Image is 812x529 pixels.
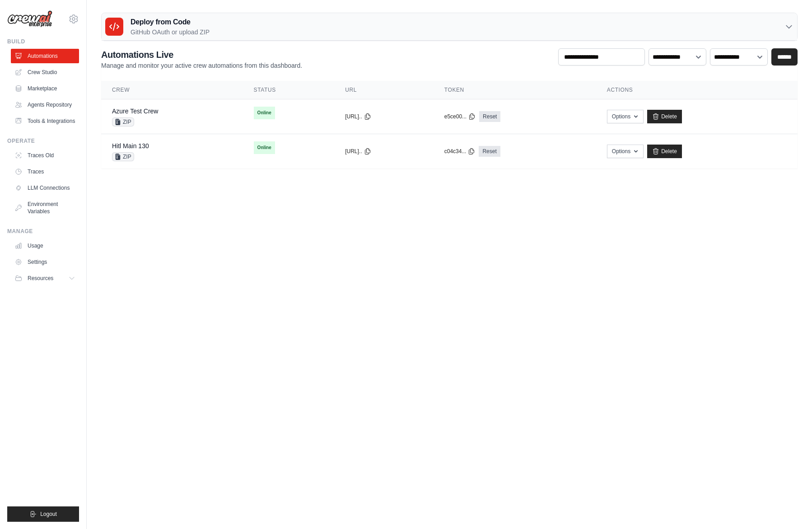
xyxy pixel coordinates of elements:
[479,146,500,157] a: Reset
[101,81,243,99] th: Crew
[11,65,79,80] a: Crew Studio
[254,141,275,154] span: Online
[7,137,79,145] div: Operate
[11,255,79,269] a: Settings
[607,110,644,123] button: Options
[444,148,476,155] button: c04c34...
[40,510,57,518] span: Logout
[479,111,500,122] a: Reset
[11,148,79,163] a: Traces Old
[112,142,149,150] a: Hitl Main 130
[647,145,682,158] a: Delete
[7,506,79,522] button: Logout
[607,145,644,158] button: Options
[647,110,682,123] a: Delete
[444,113,476,120] button: e5ce00...
[11,98,79,112] a: Agents Repository
[11,114,79,128] a: Tools & Integrations
[11,164,79,179] a: Traces
[7,10,52,28] img: Logo
[7,38,79,45] div: Build
[11,81,79,96] a: Marketplace
[11,271,79,286] button: Resources
[11,181,79,195] a: LLM Connections
[112,117,134,126] span: ZIP
[28,275,53,282] span: Resources
[7,228,79,235] div: Manage
[434,81,596,99] th: Token
[101,48,302,61] h2: Automations Live
[131,17,210,28] h3: Deploy from Code
[112,108,158,115] a: Azure Test Crew
[334,81,434,99] th: URL
[596,81,798,99] th: Actions
[11,239,79,253] a: Usage
[254,107,275,119] span: Online
[243,81,335,99] th: Status
[131,28,210,37] p: GitHub OAuth or upload ZIP
[11,49,79,63] a: Automations
[112,152,134,161] span: ZIP
[11,197,79,219] a: Environment Variables
[101,61,302,70] p: Manage and monitor your active crew automations from this dashboard.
